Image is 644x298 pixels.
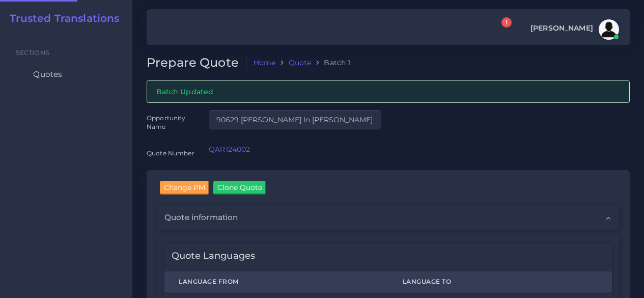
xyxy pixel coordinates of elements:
span: 1 [501,17,512,28]
div: Quote information [157,205,619,230]
a: QAR124002 [209,145,250,154]
span: Quotes [33,69,62,80]
label: Quote Number [147,149,194,157]
a: Trusted Translations [3,12,120,24]
a: Quote [289,58,312,68]
a: Quotes [8,64,125,85]
h4: Quote Languages [172,251,255,262]
li: Batch 1 [311,58,350,68]
th: Language From [164,272,388,292]
div: Batch Updated [147,80,630,102]
img: avatar [599,19,619,40]
a: 1 [492,23,510,37]
span: [PERSON_NAME] [530,24,593,32]
span: Quote information [164,212,238,223]
a: [PERSON_NAME]avatar [525,19,623,40]
th: Language To [388,272,612,292]
h2: Prepare Quote [147,56,246,70]
span: Sections [16,49,49,57]
input: Clone Quote [213,181,266,194]
label: Opportunity Name [147,114,194,131]
input: Change PM [160,181,209,194]
a: Home [254,58,276,68]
